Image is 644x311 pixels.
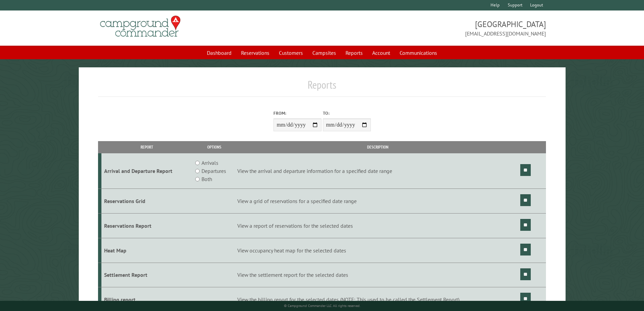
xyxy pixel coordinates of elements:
[101,213,192,238] td: Reservations Report
[101,263,192,287] td: Settlement Report
[284,304,360,308] small: © Campground Commander LLC. All rights reserved.
[236,153,519,189] td: View the arrival and departure information for a specified date range
[236,213,519,238] td: View a report of reservations for the selected dates
[201,167,226,175] label: Departures
[101,141,192,153] th: Report
[341,46,367,59] a: Reports
[322,19,546,38] span: [GEOGRAPHIC_DATA] [EMAIL_ADDRESS][DOMAIN_NAME]
[98,78,546,97] h1: Reports
[396,46,441,59] a: Communications
[101,189,192,214] td: Reservations Grid
[236,263,519,287] td: View the settlement report for the selected dates
[98,13,183,40] img: Campground Commander
[273,110,321,116] label: From:
[236,238,519,263] td: View occupancy heat map for the selected dates
[203,46,236,59] a: Dashboard
[236,189,519,214] td: View a grid of reservations for a specified date range
[201,175,212,183] label: Both
[237,46,273,59] a: Reservations
[323,110,371,116] label: To:
[192,141,236,153] th: Options
[308,46,340,59] a: Campsites
[236,141,519,153] th: Description
[368,46,394,59] a: Account
[275,46,307,59] a: Customers
[201,159,218,167] label: Arrivals
[101,238,192,263] td: Heat Map
[101,153,192,189] td: Arrival and Departure Report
